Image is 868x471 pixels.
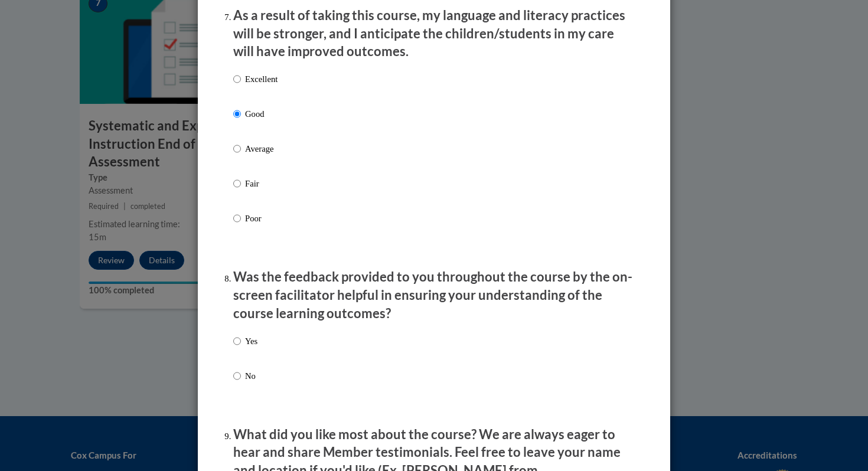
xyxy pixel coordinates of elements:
p: Good [245,107,278,120]
input: Good [233,107,241,120]
p: Fair [245,177,278,190]
p: No [245,369,257,382]
input: Average [233,142,241,155]
p: Was the feedback provided to you throughout the course by the on-screen facilitator helpful in en... [233,268,635,322]
p: Yes [245,335,257,348]
input: Fair [233,177,241,190]
input: Poor [233,212,241,225]
input: Excellent [233,73,241,86]
p: Average [245,142,278,155]
p: Excellent [245,73,278,86]
input: No [233,369,241,382]
p: Poor [245,212,278,225]
input: Yes [233,335,241,348]
p: As a result of taking this course, my language and literacy practices will be stronger, and I ant... [233,6,635,61]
